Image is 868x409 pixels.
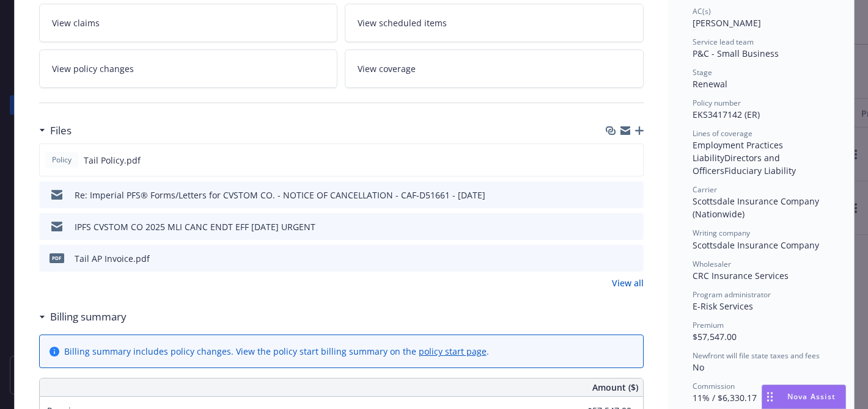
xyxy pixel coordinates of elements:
[693,350,820,361] span: Newfront will file state taxes and fees
[627,154,638,167] button: preview file
[608,154,617,167] button: download file
[693,184,717,195] span: Carrier
[608,189,618,201] button: download file
[52,16,100,29] span: View claims
[762,385,846,409] button: Nova Assist
[358,62,416,75] span: View coverage
[693,67,712,78] span: Stage
[693,195,822,220] span: Scottsdale Insurance Company (Nationwide)
[50,309,127,325] h3: Billing summary
[693,331,737,342] span: $57,547.00
[39,309,127,325] div: Billing summary
[693,270,789,281] span: CRC Insurance Services
[75,189,485,201] div: Re: Imperial PFS® Forms/Letters for CVSTOM CO. - NOTICE OF CANCELLATION - CAF-D51661 - [DATE]
[628,189,639,201] button: preview file
[762,385,778,408] div: Drag to move
[693,228,750,238] span: Writing company
[787,391,836,402] span: Nova Assist
[693,6,711,16] span: AC(s)
[345,49,644,88] a: View coverage
[52,62,134,75] span: View policy changes
[693,98,741,108] span: Policy number
[39,4,338,42] a: View claims
[693,289,771,300] span: Program administrator
[693,152,782,176] span: Directors and Officers
[693,361,704,373] span: No
[628,220,639,233] button: preview file
[592,381,638,394] span: Amount ($)
[693,78,727,90] span: Renewal
[608,220,618,233] button: download file
[693,392,757,404] span: 11% / $6,330.17
[724,165,796,176] span: Fiduciary Liability
[693,259,731,269] span: Wholesaler
[693,239,819,251] span: Scottsdale Insurance Company
[50,154,74,165] span: Policy
[693,300,753,312] span: E-Risk Services
[50,123,72,139] h3: Files
[75,252,150,265] div: Tail AP Invoice.pdf
[693,37,754,47] span: Service lead team
[693,48,779,59] span: P&C - Small Business
[693,320,724,330] span: Premium
[693,17,761,29] span: [PERSON_NAME]
[693,109,760,120] span: EKS3417142 (ER)
[39,123,72,139] div: Files
[693,128,752,139] span: Lines of coverage
[75,220,315,233] div: IPFS CVSTOM CO 2025 MLI CANC ENDT EFF [DATE] URGENT
[345,4,644,42] a: View scheduled items
[358,16,447,29] span: View scheduled items
[612,277,644,289] a: View all
[50,253,64,262] span: pdf
[39,49,338,88] a: View policy changes
[64,345,489,358] div: Billing summary includes policy changes. View the policy start billing summary on the .
[693,381,735,391] span: Commission
[608,252,618,265] button: download file
[628,252,639,265] button: preview file
[84,154,141,167] span: Tail Policy.pdf
[419,346,487,357] a: policy start page
[693,139,785,164] span: Employment Practices Liability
